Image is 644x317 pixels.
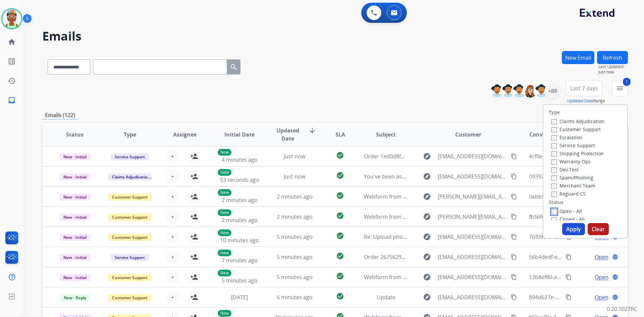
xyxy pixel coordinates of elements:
[59,153,91,160] span: New - Initial
[544,83,560,99] div: +88
[171,172,174,180] span: +
[529,130,572,139] span: Conversation ID
[438,293,507,301] span: [EMAIL_ADDRESS][DOMAIN_NAME]
[551,119,557,124] input: Claims Adjudication
[190,233,198,241] mat-icon: person_add
[59,254,91,261] span: New - Initial
[166,170,179,183] button: +
[529,294,634,301] span: 894d627e-cde0-49be-993b-dd331012418e
[171,213,174,221] span: +
[8,77,16,85] mat-icon: history
[230,63,238,71] mat-icon: search
[612,274,618,280] mat-icon: language
[511,234,517,240] mat-icon: content_copy
[336,171,344,179] mat-icon: check_circle
[108,274,152,281] span: Customer Support
[623,78,631,86] span: 1
[336,212,344,220] mat-icon: check_circle
[336,192,344,200] mat-icon: check_circle
[284,153,305,160] span: Just now
[218,310,231,317] p: New
[218,189,231,196] p: New
[551,126,601,133] label: Customer Support
[551,191,586,197] label: Reguard CS
[336,252,344,260] mat-icon: check_circle
[284,173,305,180] span: Just now
[551,174,593,181] label: Spam/Phishing
[166,210,179,223] button: +
[190,172,198,180] mat-icon: person_add
[224,130,255,139] span: Initial Date
[566,254,572,260] mat-icon: content_copy
[222,156,258,163] span: 4 minutes ago
[166,270,179,284] button: +
[438,233,507,241] span: [EMAIL_ADDRESS][DOMAIN_NAME]
[438,273,507,281] span: [EMAIL_ADDRESS][DOMAIN_NAME]
[549,199,563,206] label: Status
[218,169,231,176] p: New
[166,230,179,244] button: +
[551,118,604,124] label: Claims Adjudication
[190,193,198,201] mat-icon: person_add
[551,217,557,222] input: Closed - All
[336,272,344,280] mat-icon: check_circle
[551,208,582,214] label: Open - All
[335,130,345,139] span: SLA
[364,253,411,261] span: Order 2675629582
[166,190,179,203] button: +
[455,130,481,139] span: Customer
[551,192,557,197] input: Reguard CS
[171,253,174,261] span: +
[108,294,152,301] span: Customer Support
[222,277,258,284] span: 5 minutes ago
[612,80,628,96] button: 1
[598,64,628,69] span: Last Updated:
[173,130,197,139] span: Assignee
[423,193,431,201] mat-icon: explore
[222,196,258,204] span: 2 minutes ago
[171,293,174,301] span: +
[551,158,591,165] label: Warranty Ops
[551,182,595,189] label: Merchant Team
[551,216,585,222] label: Closed - All
[364,233,469,241] span: Re: Upload photos to continue your claim
[190,273,198,281] mat-icon: person_add
[551,183,557,189] input: Merchant Team
[190,152,198,160] mat-icon: person_add
[220,236,259,244] span: 10 minutes ago
[529,273,630,281] span: 12b8ef80-a226-486d-840c-2179635f9353
[529,253,632,261] span: 56b4dedf-e396-4dd1-b23f-8043b7e26982
[562,223,585,235] button: Apply
[423,293,431,301] mat-icon: explore
[551,166,579,173] label: Dev Test
[566,274,572,280] mat-icon: content_copy
[551,175,557,181] input: Spam/Phishing
[529,213,629,220] span: fb56fd2c-e9e2-4bea-b8ac-00449e05af10
[308,126,316,135] mat-icon: arrow_downward
[59,194,91,201] span: New - Initial
[511,214,517,220] mat-icon: content_copy
[2,9,21,28] img: avatar
[567,98,605,104] span: Range
[423,213,431,221] mat-icon: explore
[277,294,313,301] span: 6 minutes ago
[612,294,618,300] mat-icon: language
[8,38,16,46] mat-icon: home
[166,150,179,163] button: +
[567,98,593,104] button: Updated Date
[222,216,258,224] span: 2 minutes ago
[277,193,313,200] span: 2 minutes ago
[59,214,91,221] span: New - Initial
[108,173,154,180] span: Claims Adjudication
[42,111,78,119] p: Emails (122)
[171,152,174,160] span: +
[108,194,152,201] span: Customer Support
[277,233,313,241] span: 5 minutes ago
[551,150,604,157] label: Shipping Protection
[511,294,517,300] mat-icon: content_copy
[8,57,16,65] mat-icon: list_alt
[171,273,174,281] span: +
[364,153,482,160] span: Order 1ed0d8f0-ae22-4158-a9e1-2bab37f8c11e
[511,194,517,200] mat-icon: content_copy
[551,134,582,141] label: Escalation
